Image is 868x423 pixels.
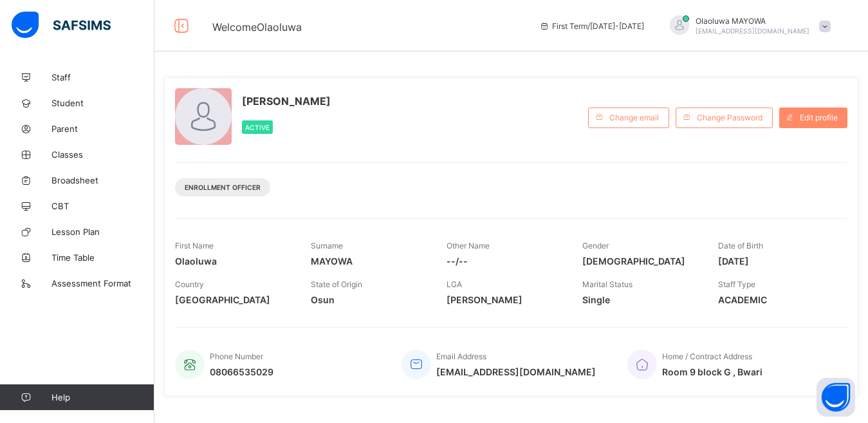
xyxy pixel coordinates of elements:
[175,256,291,267] span: Olaoluwa
[311,294,427,305] span: Osun
[311,279,362,289] span: State of Origin
[51,124,154,134] span: Parent
[582,294,699,305] span: Single
[175,279,204,289] span: Country
[51,98,154,108] span: Student
[662,352,752,361] span: Home / Contract Address
[447,241,490,250] span: Other Name
[696,27,809,35] span: [EMAIL_ADDRESS][DOMAIN_NAME]
[447,294,563,305] span: [PERSON_NAME]
[582,256,699,267] span: [DEMOGRAPHIC_DATA]
[800,113,838,122] span: Edit profile
[175,241,214,250] span: First Name
[51,72,154,82] span: Staff
[436,352,486,361] span: Email Address
[311,241,343,250] span: Surname
[817,378,855,417] button: Open asap
[609,113,659,122] span: Change email
[582,241,609,250] span: Gender
[242,95,331,108] span: [PERSON_NAME]
[185,183,261,191] span: Enrollment Officer
[447,279,462,289] span: LGA
[245,124,270,131] span: Active
[697,113,762,122] span: Change Password
[436,366,596,377] span: [EMAIL_ADDRESS][DOMAIN_NAME]
[718,256,835,267] span: [DATE]
[662,366,762,377] span: Room 9 block G , Bwari
[539,21,644,31] span: session/term information
[51,149,154,160] span: Classes
[718,241,763,250] span: Date of Birth
[212,21,302,33] span: Welcome Olaoluwa
[447,256,563,267] span: --/--
[718,294,835,305] span: ACADEMIC
[582,279,633,289] span: Marital Status
[210,352,263,361] span: Phone Number
[657,15,837,37] div: OlaoluwaMAYOWA
[51,278,154,288] span: Assessment Format
[51,252,154,263] span: Time Table
[51,201,154,211] span: CBT
[718,279,755,289] span: Staff Type
[51,392,154,402] span: Help
[311,256,427,267] span: MAYOWA
[696,16,809,26] span: Olaoluwa MAYOWA
[175,294,291,305] span: [GEOGRAPHIC_DATA]
[12,12,111,39] img: safsims
[51,227,154,237] span: Lesson Plan
[210,366,273,377] span: 08066535029
[51,175,154,185] span: Broadsheet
